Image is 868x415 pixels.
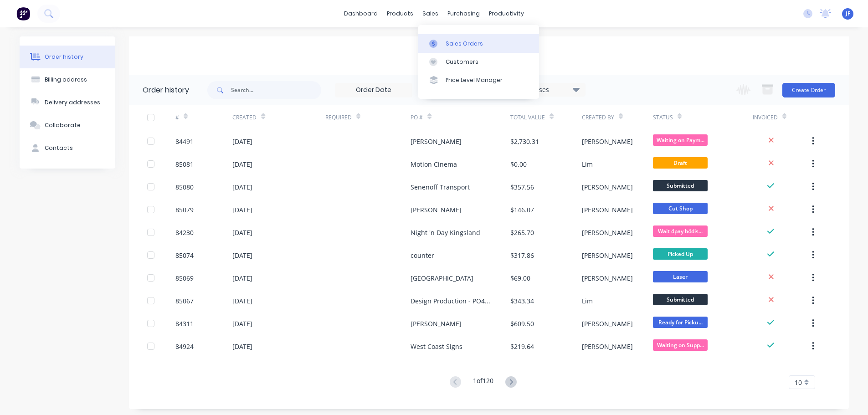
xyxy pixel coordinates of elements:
[446,76,503,84] div: Price Level Manager
[411,182,470,192] div: Senenoff Transport
[411,113,423,122] div: PO #
[232,342,252,351] div: [DATE]
[582,319,633,328] div: [PERSON_NAME]
[411,159,457,169] div: Motion Cinema
[510,205,534,215] div: $146.07
[232,251,252,260] div: [DATE]
[653,113,673,122] div: Status
[418,53,539,71] a: Customers
[175,113,179,122] div: #
[45,98,100,107] div: Delivery addresses
[510,105,581,130] div: Total Value
[582,228,633,237] div: [PERSON_NAME]
[653,248,708,260] span: Picked Up
[653,294,708,305] span: Submitted
[232,105,325,130] div: Created
[653,105,753,130] div: Status
[508,85,585,95] div: 31 Statuses
[411,273,473,283] div: [GEOGRAPHIC_DATA]
[411,105,510,130] div: PO #
[510,296,534,306] div: $343.34
[175,273,194,283] div: 85069
[325,105,411,130] div: Required
[411,319,462,328] div: [PERSON_NAME]
[232,113,257,122] div: Created
[175,205,194,215] div: 85079
[45,121,81,129] div: Collaborate
[653,134,708,146] span: Waiting on Paym...
[175,228,194,237] div: 84230
[582,205,633,215] div: [PERSON_NAME]
[175,296,194,306] div: 85067
[443,7,484,20] div: purchasing
[411,251,434,260] div: counter
[653,180,708,191] span: Submitted
[418,7,443,20] div: sales
[232,296,252,306] div: [DATE]
[484,7,529,20] div: productivity
[325,113,352,122] div: Required
[446,40,483,48] div: Sales Orders
[411,342,462,351] div: West Coast Signs
[753,105,810,130] div: Invoiced
[20,46,115,68] button: Order history
[45,76,87,84] div: Billing address
[510,251,534,260] div: $317.86
[582,105,653,130] div: Created By
[411,205,462,215] div: [PERSON_NAME]
[232,319,252,328] div: [DATE]
[653,317,708,328] span: Ready for Picku...
[510,319,534,328] div: $609.50
[20,114,115,137] button: Collaborate
[411,137,462,146] div: [PERSON_NAME]
[175,182,194,192] div: 85080
[418,71,539,89] a: Price Level Manager
[510,113,545,122] div: Total Value
[335,83,412,97] input: Order Date
[232,205,252,215] div: [DATE]
[846,10,850,18] span: JF
[143,85,189,96] div: Order history
[232,182,252,192] div: [DATE]
[339,7,382,20] a: dashboard
[232,273,252,283] div: [DATE]
[795,378,802,387] span: 10
[175,251,194,260] div: 85074
[232,228,252,237] div: [DATE]
[582,182,633,192] div: [PERSON_NAME]
[582,137,633,146] div: [PERSON_NAME]
[510,137,539,146] div: $2,730.31
[382,7,418,20] div: products
[418,34,539,52] a: Sales Orders
[20,91,115,114] button: Delivery addresses
[582,159,593,169] div: Lim
[653,157,708,169] span: Draft
[782,83,835,97] button: Create Order
[175,159,194,169] div: 85081
[446,58,478,66] div: Customers
[411,296,492,306] div: Design Production - PO46755
[753,113,778,122] div: Invoiced
[582,251,633,260] div: [PERSON_NAME]
[582,296,593,306] div: Lim
[45,144,73,152] div: Contacts
[582,273,633,283] div: [PERSON_NAME]
[20,68,115,91] button: Billing address
[411,228,480,237] div: Night 'n Day Kingsland
[175,137,194,146] div: 84491
[653,339,708,351] span: Waiting on Supp...
[582,113,614,122] div: Created By
[175,319,194,328] div: 84311
[582,342,633,351] div: [PERSON_NAME]
[510,182,534,192] div: $357.56
[231,81,321,99] input: Search...
[232,137,252,146] div: [DATE]
[510,159,527,169] div: $0.00
[16,7,30,20] img: Factory
[20,137,115,159] button: Contacts
[510,342,534,351] div: $219.64
[473,376,493,389] div: 1 of 120
[653,271,708,282] span: Laser
[45,53,83,61] div: Order history
[175,342,194,351] div: 84924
